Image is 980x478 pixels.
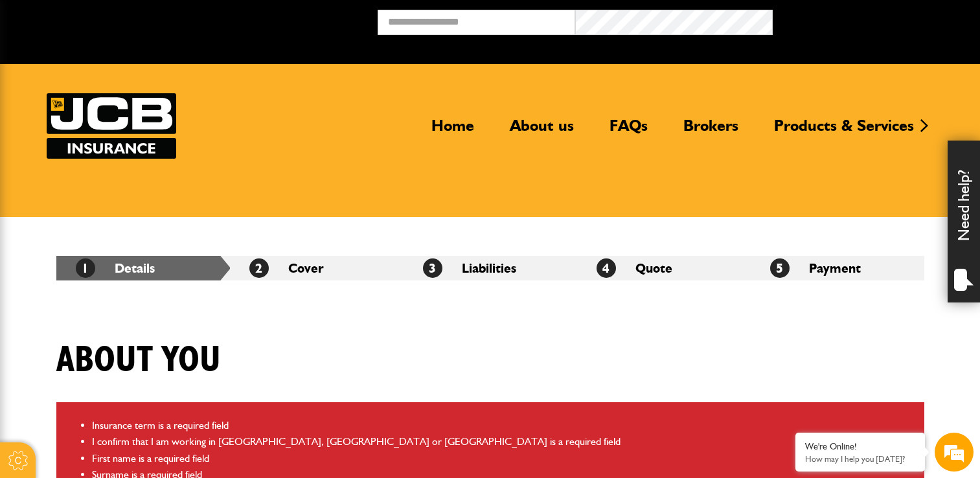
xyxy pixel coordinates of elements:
a: About us [500,116,584,146]
h1: About you [56,339,221,382]
li: Insurance term is a required field [92,417,915,434]
div: Need help? [948,141,980,302]
li: Payment [751,256,924,280]
span: 2 [249,258,269,278]
li: I confirm that I am working in [GEOGRAPHIC_DATA], [GEOGRAPHIC_DATA] or [GEOGRAPHIC_DATA] is a req... [92,433,915,450]
li: Liabilities [404,256,577,280]
span: 5 [770,258,790,278]
a: JCB Insurance Services [47,93,176,159]
a: Home [422,116,484,146]
li: Details [56,256,230,280]
div: We're Online! [805,441,915,452]
p: How may I help you today? [805,454,915,464]
li: Cover [230,256,404,280]
img: JCB Insurance Services logo [47,93,176,159]
span: 3 [423,258,442,278]
button: Broker Login [773,10,970,30]
a: Products & Services [764,116,924,146]
li: Quote [577,256,751,280]
li: First name is a required field [92,450,915,467]
span: 4 [597,258,616,278]
a: FAQs [600,116,657,146]
span: 1 [76,258,95,278]
a: Brokers [674,116,748,146]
